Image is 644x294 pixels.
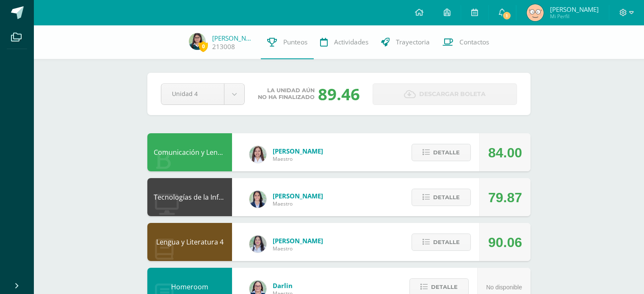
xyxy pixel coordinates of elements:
span: Contactos [459,38,489,47]
span: Detalle [433,234,460,250]
div: 79.87 [488,179,522,217]
div: 90.06 [488,223,522,261]
span: Darlin [273,281,293,290]
span: 0 [199,41,208,52]
span: Maestro [273,245,323,252]
div: 89.46 [318,83,360,105]
img: 7489ccb779e23ff9f2c3e89c21f82ed0.png [249,191,266,208]
span: Actividades [334,38,368,47]
div: Tecnologías de la Información y la Comunicación 4 [147,178,232,216]
a: Punteos [261,25,314,59]
a: 213008 [212,42,235,51]
div: Comunicación y Lenguaje L3 Inglés 4 [147,133,232,171]
span: [PERSON_NAME] [273,147,323,155]
div: 84.00 [488,134,522,172]
a: Unidad 4 [161,84,244,104]
span: Maestro [273,155,323,162]
button: Detalle [412,189,471,206]
a: Trayectoria [375,25,436,59]
span: [PERSON_NAME] [273,192,323,200]
span: La unidad aún no ha finalizado [258,87,315,101]
span: Unidad 4 [172,84,213,104]
span: 1 [502,11,511,20]
span: Punteos [283,38,307,47]
span: No disponible [486,284,522,291]
span: Detalle [433,190,460,205]
img: acecb51a315cac2de2e3deefdb732c9f.png [249,146,266,163]
button: Detalle [412,234,471,251]
span: Trayectoria [396,38,430,47]
img: ec776638e2b37e158411211b4036a738.png [527,4,544,21]
img: df6a3bad71d85cf97c4a6d1acf904499.png [249,236,266,253]
div: Lengua y Literatura 4 [147,223,232,261]
span: Maestro [273,200,323,207]
a: [PERSON_NAME] de [212,34,254,42]
span: Mi Perfil [550,13,599,20]
span: [PERSON_NAME] [550,5,599,14]
span: [PERSON_NAME] [273,236,323,245]
span: Descargar boleta [419,84,486,104]
img: d767a28e0159f41e94eb54805d237cff.png [189,33,206,50]
a: Actividades [314,25,375,59]
span: Detalle [433,145,460,160]
a: Contactos [436,25,495,59]
button: Detalle [412,144,471,161]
